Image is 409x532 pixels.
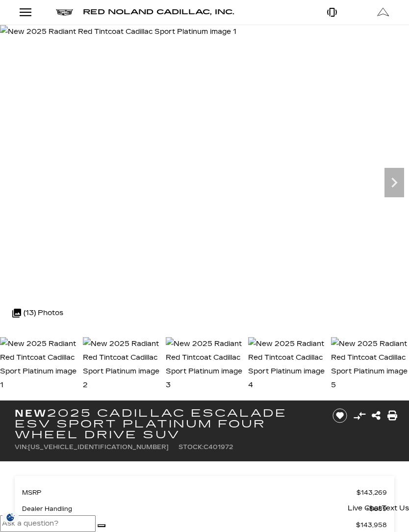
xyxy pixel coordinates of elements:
[83,8,234,16] span: Red Noland Cadillac, Inc.
[352,408,367,423] button: Compare Vehicle
[22,518,356,532] span: Your Price
[98,524,105,527] button: Send
[22,502,366,516] span: Dealer Handling
[179,444,204,451] span: Stock:
[248,337,326,392] img: New 2025 Radiant Red Tintcoat Cadillac Sport Platinum image 4
[384,168,404,197] div: Next
[204,444,233,451] span: C401972
[22,518,387,532] a: Your Price $143,958
[329,408,351,424] button: Save vehicle
[22,486,387,500] a: MSRP $143,269
[83,337,161,392] img: New 2025 Radiant Red Tintcoat Cadillac Sport Platinum image 2
[382,504,409,512] span: Text Us
[357,486,387,500] span: $143,269
[7,301,68,325] div: (13) Photos
[22,502,387,516] a: Dealer Handling $689
[166,337,244,392] img: New 2025 Radiant Red Tintcoat Cadillac Sport Platinum image 3
[356,518,387,532] span: $143,958
[331,337,409,392] img: New 2025 Radiant Red Tintcoat Cadillac Sport Platinum image 5
[56,9,73,16] img: Cadillac logo
[348,504,382,512] span: Live Chat
[22,486,357,500] span: MSRP
[15,408,320,440] h1: 2025 Cadillac Escalade ESV Sport Platinum Four Wheel Drive SUV
[382,502,409,515] a: Text Us
[372,409,381,423] a: Share this New 2025 Cadillac Escalade ESV Sport Platinum Four Wheel Drive SUV
[15,444,28,451] span: VIN:
[15,407,47,419] strong: New
[348,502,382,515] a: Live Chat
[387,409,397,423] a: Print this New 2025 Cadillac Escalade ESV Sport Platinum Four Wheel Drive SUV
[56,5,73,19] a: Cadillac logo
[83,5,234,19] a: Red Noland Cadillac, Inc.
[28,444,169,451] span: [US_VEHICLE_IDENTIFICATION_NUMBER]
